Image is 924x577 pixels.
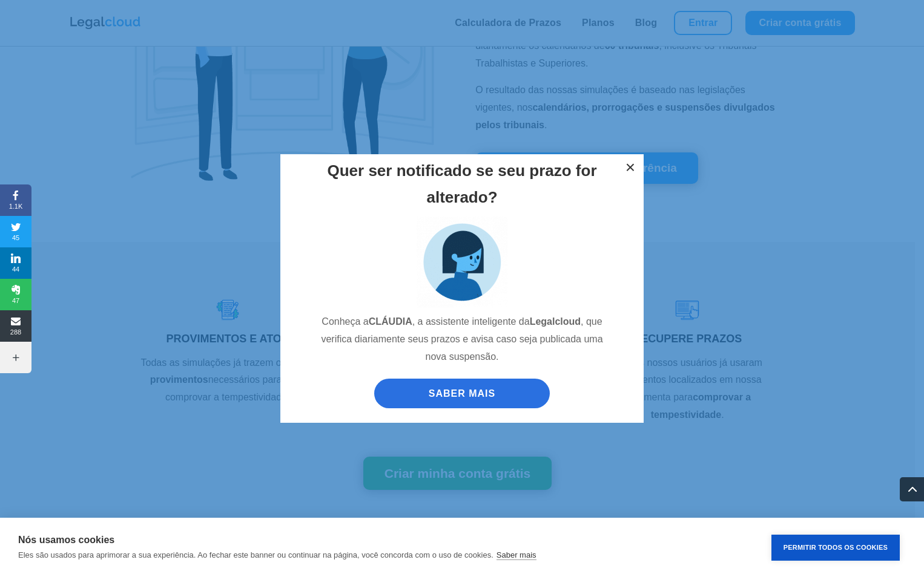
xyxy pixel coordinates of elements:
button: Permitir Todos os Cookies [771,535,900,561]
p: Eles são usados para aprimorar a sua experiência. Ao fechar este banner ou continuar na página, v... [18,550,493,559]
button: × [617,154,644,181]
h2: Quer ser notificado se seu prazo for alterado? [314,157,610,217]
p: Conheça a , a assistente inteligente da , que verifica diariamente seus prazos e avisa caso seja ... [314,313,610,375]
a: SABER MAIS [374,379,550,408]
img: claudia_assistente [417,217,507,307]
strong: CLÁUDIA [369,316,412,327]
strong: Legalcloud [530,316,581,327]
strong: Nós usamos cookies [18,535,114,545]
a: Saber mais [497,550,536,560]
